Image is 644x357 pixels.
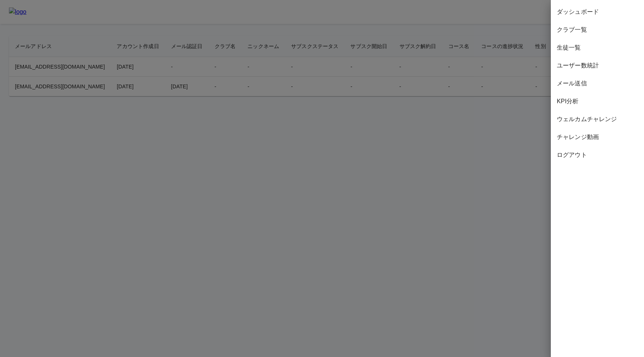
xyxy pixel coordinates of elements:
[551,146,644,164] div: ログアウト
[557,79,638,88] span: メール送信
[557,151,638,159] span: ログアウト
[557,115,638,124] span: ウェルカムチャレンジ
[557,25,638,34] span: クラブ一覧
[551,39,644,57] div: 生徒一覧
[557,97,638,106] span: KPI分析
[557,7,638,16] span: ダッシュボード
[551,110,644,128] div: ウェルカムチャレンジ
[551,21,644,39] div: クラブ一覧
[551,92,644,110] div: KPI分析
[551,75,644,92] div: メール送信
[557,133,638,142] span: チャレンジ動画
[551,57,644,75] div: ユーザー数統計
[557,61,638,70] span: ユーザー数統計
[551,3,644,21] div: ダッシュボード
[551,128,644,146] div: チャレンジ動画
[557,43,638,52] span: 生徒一覧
